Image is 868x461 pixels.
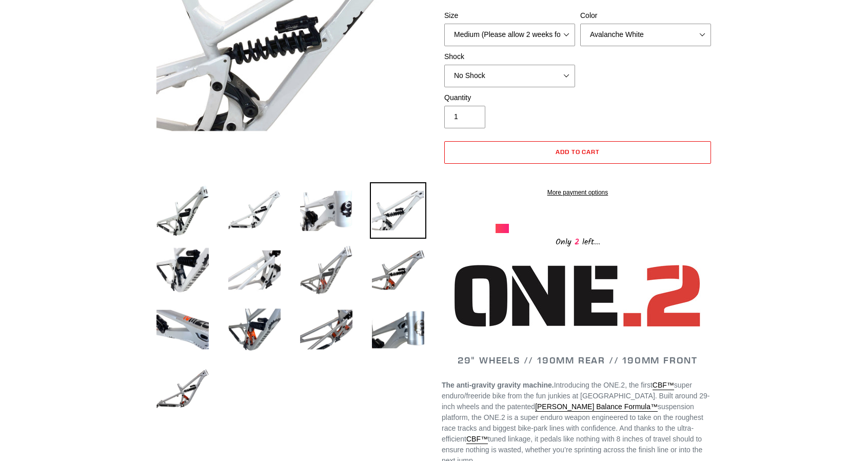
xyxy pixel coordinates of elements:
img: Load image into Gallery viewer, ONE.2 Super Enduro - Frameset [154,361,211,417]
div: Only left... [496,233,660,249]
strong: The anti-gravity gravity machine. [442,381,554,389]
button: Add to cart [444,141,711,164]
label: Size [444,10,575,21]
span: super enduro/freeride bike from the fun junkies at [GEOGRAPHIC_DATA]. Built around 29-inch wheels... [442,381,709,411]
img: Load image into Gallery viewer, ONE.2 Super Enduro - Frameset [226,242,283,298]
span: Introducing the ONE.2, the first [554,381,653,389]
span: 29" WHEELS // 190MM REAR // 190MM FRONT [458,354,698,366]
span: Add to cart [556,148,600,156]
img: Load image into Gallery viewer, ONE.2 Super Enduro - Frameset [370,182,426,239]
a: [PERSON_NAME] Balance Formula™ [535,402,658,412]
a: CBF™ [653,381,674,390]
a: CBF™ [466,435,488,444]
img: Load image into Gallery viewer, ONE.2 Super Enduro - Frameset [226,301,283,358]
img: Load image into Gallery viewer, ONE.2 Super Enduro - Frameset [298,301,354,358]
img: Load image into Gallery viewer, ONE.2 Super Enduro - Frameset [298,182,354,239]
label: Color [580,10,711,21]
img: Load image into Gallery viewer, ONE.2 Super Enduro - Frameset [298,242,354,298]
label: Shock [444,51,575,62]
a: More payment options [444,188,711,197]
img: Load image into Gallery viewer, ONE.2 Super Enduro - Frameset [154,301,211,358]
img: Load image into Gallery viewer, ONE.2 Super Enduro - Frameset [370,301,426,358]
label: Quantity [444,92,575,103]
img: Load image into Gallery viewer, ONE.2 Super Enduro - Frameset [226,182,283,239]
img: Load image into Gallery viewer, ONE.2 Super Enduro - Frameset [154,242,211,298]
span: 2 [571,236,582,248]
img: Load image into Gallery viewer, ONE.2 Super Enduro - Frameset [370,242,426,298]
img: Load image into Gallery viewer, ONE.2 Super Enduro - Frameset [154,182,211,239]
